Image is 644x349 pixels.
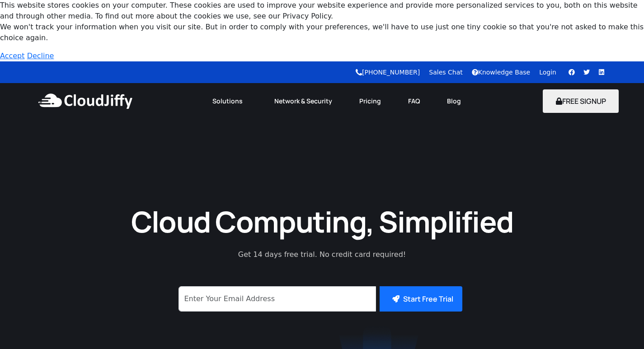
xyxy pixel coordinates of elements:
[472,69,531,76] a: Knowledge Base
[356,69,420,76] a: [PHONE_NUMBER]
[119,203,526,240] h1: Cloud Computing, Simplified
[380,286,462,312] button: Start Free Trial
[179,286,376,312] input: Enter Your Email Address
[346,91,395,111] a: Pricing
[199,91,261,111] a: Solutions
[539,69,556,76] a: Login
[433,91,475,111] a: Blog
[198,249,447,260] p: Get 14 days free trial. No credit card required!
[543,89,619,113] button: FREE SIGNUP
[27,51,54,60] a: Decline
[429,69,462,76] a: Sales Chat
[261,91,346,111] a: Network & Security
[543,96,619,106] a: FREE SIGNUP
[395,91,433,111] a: FAQ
